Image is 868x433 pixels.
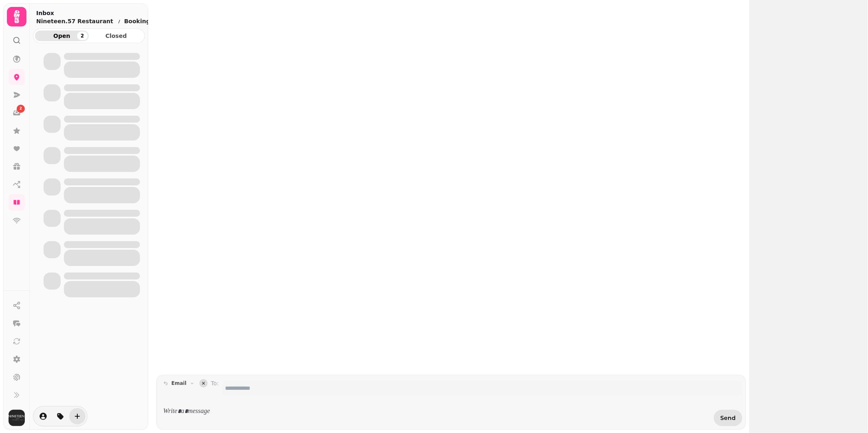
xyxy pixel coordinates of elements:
[714,410,742,426] button: Send
[9,105,25,121] a: 2
[52,408,68,424] button: tag-thread
[211,379,219,396] label: To:
[36,17,114,25] p: Nineteen.57 Restaurant & Bar
[36,17,160,25] nav: breadcrumb
[9,410,25,426] img: User avatar
[7,410,26,426] button: User avatar
[160,378,198,388] button: email
[69,408,85,424] button: create-convo
[36,9,160,17] h2: Inbox
[42,33,82,39] span: Open
[124,17,160,25] button: Bookings
[96,33,137,39] span: Closed
[199,379,208,387] button: collapse
[35,31,89,41] button: Open2
[90,31,143,41] button: Closed
[720,415,736,421] span: Send
[20,106,22,112] span: 2
[77,31,87,40] div: 2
